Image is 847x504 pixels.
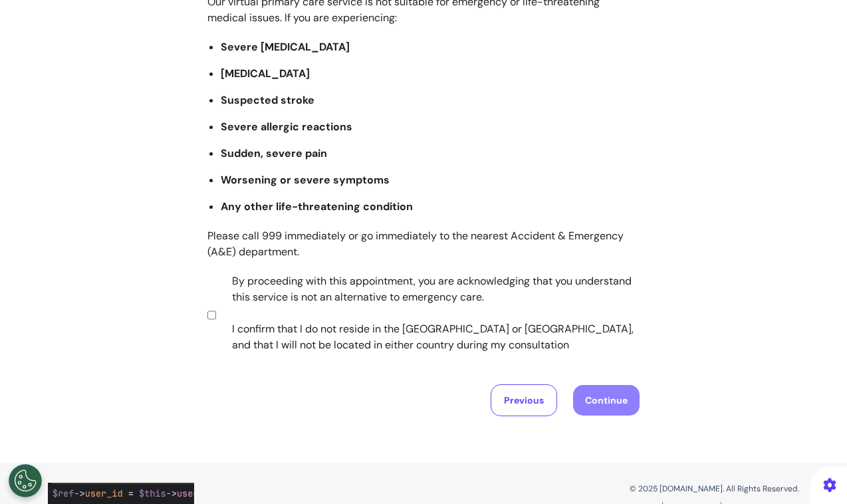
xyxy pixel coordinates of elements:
button: Continue [573,385,640,416]
b: Sudden, severe pain [221,146,327,160]
button: Open Preferences [9,464,42,497]
button: Previous [491,384,557,416]
b: Severe allergic reactions [221,120,352,134]
p: © 2025 [DOMAIN_NAME]. All Rights Reserved. [433,483,799,495]
b: Worsening or severe symptoms [221,173,390,187]
b: Severe [MEDICAL_DATA] [221,40,350,54]
p: Please call 999 immediately or go immediately to the nearest Accident & Emergency (A&E) department. [207,228,640,260]
b: Suspected stroke [221,93,314,107]
b: [MEDICAL_DATA] [221,66,310,80]
b: Any other life-threatening condition [221,199,413,213]
label: By proceeding with this appointment, you are acknowledging that you understand this service is no... [219,273,635,353]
